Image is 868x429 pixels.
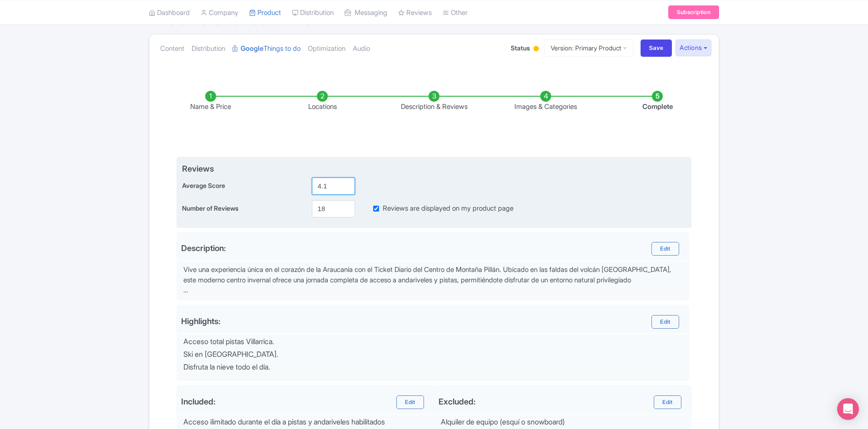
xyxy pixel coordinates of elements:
a: Optimization [308,35,345,63]
li: Name & Price [155,91,266,112]
button: Actions [676,39,711,56]
div: Alquiler de equipo (esquí o snowboard) [441,418,686,426]
span: Average Score [182,182,225,189]
span: Ticket Diario: Centro de ski Pillán [160,15,317,28]
a: Edit [651,242,679,256]
li: Locations [266,91,378,112]
a: GoogleThings to do [232,35,301,63]
li: Description & Reviews [378,91,490,112]
a: Edit [396,395,424,409]
div: Vive una experiencia única en el corazón de la Araucanía con el Ticket Diario del Centro de Monta... [183,265,684,296]
div: Included: [181,397,216,406]
strong: Google [241,44,263,54]
a: Subscription [668,5,719,19]
span: Reviews [182,163,686,175]
div: Acceso total pistas Villarrica. [183,338,684,346]
a: Content [160,35,184,63]
span: Description: [181,243,226,253]
div: Highlights: [181,316,221,326]
div: Disfruta la nieve todo el día. [183,363,684,371]
a: Distribution [192,35,225,63]
div: Building [532,42,541,56]
li: Images & Categories [490,91,602,112]
label: Reviews are displayed on my product page [383,203,513,214]
span: Status [511,43,530,53]
div: Acceso ilimitado durante el día a pistas y andariveles habilitados [183,418,429,426]
input: Save [641,39,672,57]
div: Open Intercom Messenger [837,398,859,420]
a: Edit [651,315,679,329]
li: Complete [602,91,713,112]
div: Ski en [GEOGRAPHIC_DATA]. [183,350,684,359]
span: Number of Reviews [182,204,238,212]
a: Audio [353,35,370,63]
a: Version: Primary Product [544,39,633,57]
a: Edit [654,395,681,409]
div: Excluded: [439,397,476,406]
